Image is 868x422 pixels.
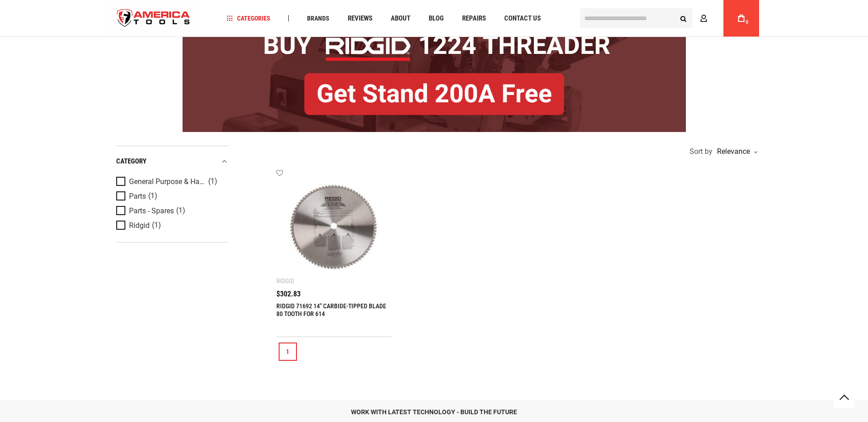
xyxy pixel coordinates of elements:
[500,12,545,25] a: Contact Us
[746,20,749,25] span: 0
[276,290,301,298] span: $302.83
[152,222,161,229] span: (1)
[425,12,448,25] a: Blog
[307,15,329,21] span: Brands
[276,277,294,285] div: Ridgid
[303,12,334,25] a: Brands
[116,146,228,243] div: Product Filters
[116,206,226,216] a: Parts - Spares (1)
[176,207,185,215] span: (1)
[148,192,157,200] span: (1)
[458,12,490,25] a: Repairs
[116,221,226,231] a: Ridgid (1)
[387,12,415,25] a: About
[116,155,228,168] div: category
[675,10,692,27] button: Search
[208,178,217,185] span: (1)
[715,148,757,155] div: Relevance
[129,222,150,230] span: Ridgid
[279,343,297,361] a: 1
[183,11,686,132] img: BOGO: Buy RIDGID® 1224 Threader, Get Stand 200A Free!
[286,178,383,275] img: RIDGID 71692 14
[116,177,226,187] a: General Purpose & Hand Tools (1)
[222,12,275,25] a: Categories
[504,15,541,22] span: Contact Us
[116,191,226,201] a: Parts (1)
[226,15,270,21] span: Categories
[276,302,386,317] a: RIDGID 71692 14" CARBIDE-TIPPED BLADE 80 TOOTH FOR 614
[391,15,410,22] span: About
[429,15,444,22] span: Blog
[690,148,712,155] span: Sort by
[109,1,198,36] img: America Tools
[129,207,174,215] span: Parts - Spares
[129,178,206,186] span: General Purpose & Hand Tools
[109,1,198,36] a: store logo
[344,12,377,25] a: Reviews
[129,192,146,200] span: Parts
[462,15,486,22] span: Repairs
[348,15,372,22] span: Reviews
